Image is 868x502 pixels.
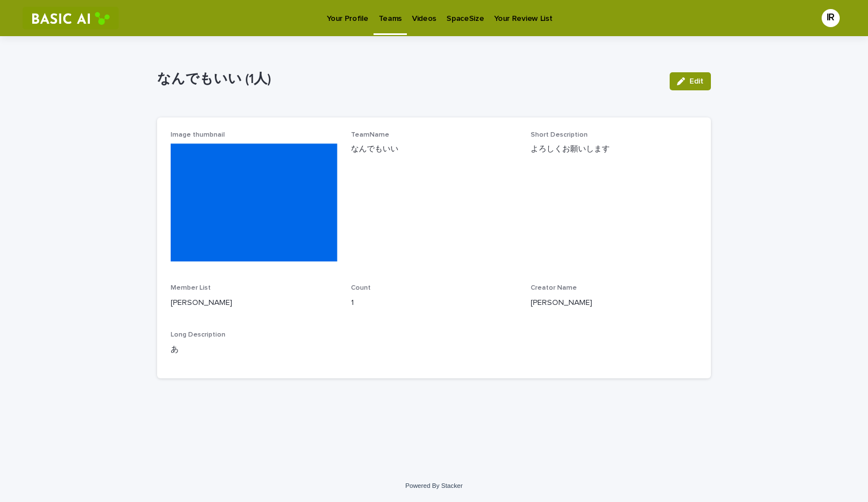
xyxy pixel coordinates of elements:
[351,132,389,138] span: TeamName
[531,297,697,309] p: [PERSON_NAME]
[670,72,711,90] button: Edit
[351,143,518,155] p: なんでもいい
[171,297,337,309] p: [PERSON_NAME]
[405,482,462,489] a: Powered By Stacker
[351,297,518,309] p: 1
[171,285,211,291] span: Member List
[157,71,661,88] p: なんでもいい (1人)
[351,285,371,291] span: Count
[171,143,337,261] img: hdiIuo9XE0W42pouGkd-8cy6YAZyf7C3waGxmVGCFcg
[689,77,704,85] span: Edit
[531,143,697,155] p: よろしくお願いします
[171,344,697,356] p: あ
[822,9,840,27] div: IR
[171,331,225,338] span: Long Description
[23,7,119,29] img: RtIB8pj2QQiOZo6waziI
[531,132,588,138] span: Short Description
[171,132,225,138] span: Image thumbnail
[531,285,577,291] span: Creator Name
